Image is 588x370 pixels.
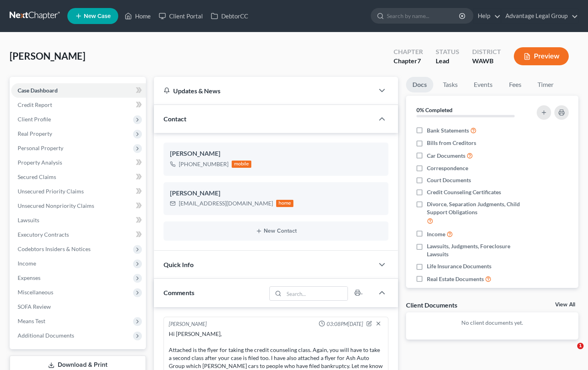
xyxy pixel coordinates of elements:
div: District [472,47,501,56]
span: Correspondence [427,164,468,172]
a: Fees [502,77,528,92]
div: mobile [232,161,252,168]
div: Updates & News [164,86,365,95]
div: [PHONE_NUMBER] [179,160,228,168]
span: Expenses [18,274,40,281]
span: Quick Info [164,261,194,268]
a: Advantage Legal Group [501,9,578,23]
input: Search... [284,287,348,300]
span: Additional Documents [18,332,74,339]
span: Case Dashboard [18,87,58,94]
span: Personal Property [18,145,63,151]
span: Divorce, Separation Judgments, Child Support Obligations [427,200,528,216]
a: DebtorCC [207,9,252,23]
span: Codebtors Insiders & Notices [18,245,91,252]
div: [PERSON_NAME] [170,189,382,198]
a: View All [555,302,575,308]
strong: 0% Completed [416,107,453,113]
span: Credit Counseling Certificates [427,188,501,196]
a: Case Dashboard [11,83,146,98]
a: Lawsuits [11,213,146,227]
span: Real Property [18,130,52,137]
div: [PERSON_NAME] [169,320,207,328]
span: [PERSON_NAME] [10,50,85,62]
div: [PERSON_NAME] [170,149,382,159]
span: Credit Report [18,101,52,108]
span: Secured Claims [18,173,56,180]
a: Property Analysis [11,155,146,170]
span: 1 [577,343,584,349]
span: Means Test [18,318,45,324]
div: Chapter [394,56,423,66]
a: SOFA Review [11,300,146,314]
div: [EMAIL_ADDRESS][DOMAIN_NAME] [179,199,273,207]
span: Unsecured Nonpriority Claims [18,202,94,209]
button: Preview [514,47,569,65]
span: Court Documents [427,176,471,184]
span: Property Analysis [18,159,62,166]
a: Client Portal [155,9,207,23]
a: Unsecured Nonpriority Claims [11,199,146,213]
span: Contact [164,115,186,123]
span: Bills from Creditors [427,139,476,147]
a: Secured Claims [11,170,146,184]
span: Unsecured Priority Claims [18,188,84,195]
div: Lead [436,56,459,66]
a: Unsecured Priority Claims [11,184,146,199]
a: Help [474,9,501,23]
div: Client Documents [406,301,457,309]
a: Tasks [436,77,464,92]
span: New Case [84,13,111,19]
span: Life Insurance Documents [427,262,491,270]
span: Income [18,260,36,267]
button: New Contact [170,228,382,234]
span: Income [427,230,445,238]
span: Car Documents [427,152,465,160]
span: Bank Statements [427,127,469,135]
span: Executory Contracts [18,231,69,238]
span: Comments [164,289,194,296]
span: Lawsuits, Judgments, Foreclosure Lawsuits [427,242,528,258]
div: home [276,200,294,207]
span: 7 [417,57,421,64]
span: Miscellaneous [18,289,53,296]
span: Real Estate Documents [427,275,484,283]
a: Events [467,77,499,92]
span: Lawsuits [18,217,39,223]
a: Home [121,9,155,23]
div: Status [436,47,459,56]
a: Timer [531,77,560,92]
iframe: Intercom live chat [561,343,580,362]
a: Credit Report [11,98,146,112]
a: Executory Contracts [11,227,146,242]
div: Chapter [394,47,423,56]
input: Search by name... [387,8,460,23]
span: Client Profile [18,116,51,123]
a: Docs [406,77,433,92]
span: SOFA Review [18,303,51,310]
span: 03:08PM[DATE] [327,320,363,328]
div: WAWB [472,56,501,66]
span: Retirement, 401K, IRA, Pension, Annuities [427,288,528,304]
p: No client documents yet. [412,319,572,327]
